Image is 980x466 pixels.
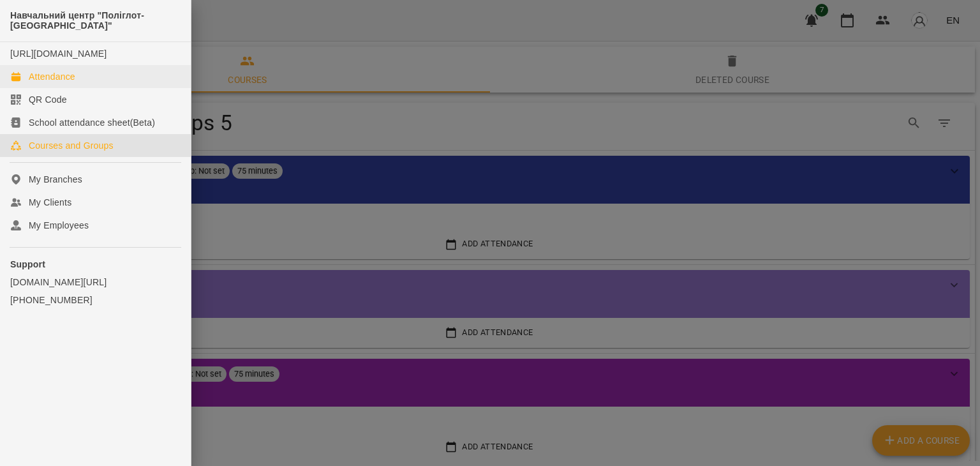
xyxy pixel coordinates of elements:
a: [PHONE_NUMBER] [10,294,181,306]
a: [URL][DOMAIN_NAME] [10,49,107,59]
div: School attendance sheet(Beta) [29,116,155,129]
a: [DOMAIN_NAME][URL] [10,276,181,289]
div: My Branches [29,173,82,186]
span: Навчальний центр "Поліглот-[GEOGRAPHIC_DATA]" [10,10,181,31]
div: Courses and Groups [29,139,114,152]
div: My Employees [29,219,89,232]
div: Attendance [29,70,75,83]
div: My Clients [29,196,71,209]
div: QR Code [29,93,67,106]
p: Support [10,258,181,271]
